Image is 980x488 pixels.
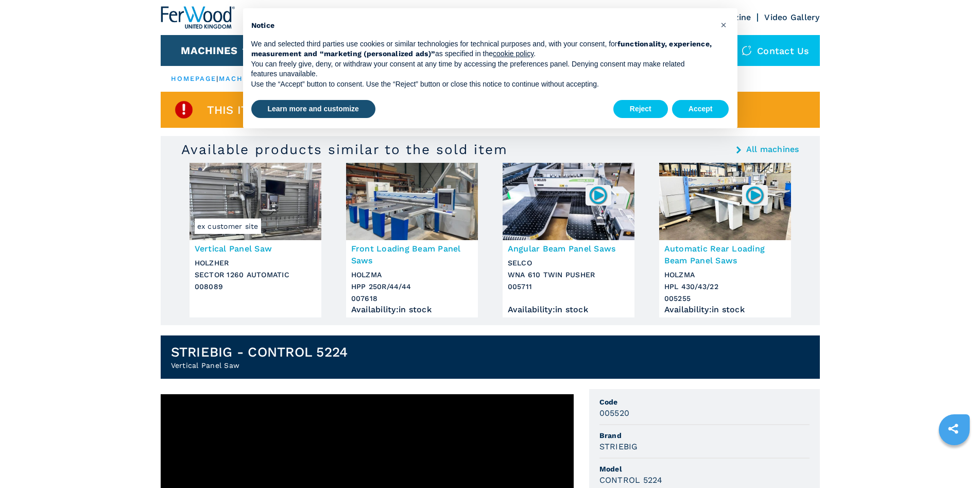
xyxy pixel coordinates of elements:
button: Machines [181,44,237,57]
span: × [720,19,727,31]
h3: Automatic Rear Loading Beam Panel Saws [664,243,786,266]
h2: Vertical Panel Saw [171,360,348,371]
p: Use the “Accept” button to consent. Use the “Reject” button or close this notice to continue with... [251,79,713,90]
h3: HOLZMA HPP 250R/44/44 007618 [351,269,473,305]
div: Availability : in stock [664,307,786,312]
p: We and selected third parties use cookies or similar technologies for technical purposes and, wit... [251,39,713,59]
img: Automatic Rear Loading Beam Panel Saws HOLZMA HPL 430/43/22 [659,163,791,240]
img: Angular Beam Panel Saws SELCO WNA 610 TWIN PUSHER [503,163,634,240]
h3: 005520 [599,407,630,419]
a: All machines [746,145,799,154]
h3: Vertical Panel Saw [195,243,316,255]
h3: STRIEBIG [599,441,638,452]
a: Angular Beam Panel Saws SELCO WNA 610 TWIN PUSHER005711Angular Beam Panel SawsSELCOWNA 610 TWIN P... [503,163,634,317]
div: Availability : in stock [508,307,629,312]
h3: HOLZMA HPL 430/43/22 005255 [664,269,786,305]
span: ex customer site [195,218,261,234]
h2: Notice [251,21,713,31]
span: Model [599,464,810,474]
a: Vertical Panel Saw HOLZHER SECTOR 1260 AUTOMATICex customer siteVertical Panel SawHOLZHERSECTOR 1... [190,163,321,317]
h3: HOLZHER SECTOR 1260 AUTOMATIC 008089 [195,257,316,293]
img: 005711 [588,185,608,205]
img: 005255 [745,185,765,205]
span: Code [599,397,810,407]
img: Front Loading Beam Panel Saws HOLZMA HPP 250R/44/44 [346,163,478,240]
div: Availability : in stock [351,307,473,312]
h3: Available products similar to the sold item [181,141,508,158]
a: Front Loading Beam Panel Saws HOLZMA HPP 250R/44/44Front Loading Beam Panel SawsHOLZMAHPP 250R/44... [346,163,478,317]
a: sharethis [940,416,966,442]
h3: Angular Beam Panel Saws [508,243,629,255]
img: Ferwood [161,6,235,29]
span: This item is already sold [207,104,370,116]
button: Learn more and customize [251,100,375,119]
img: SoldProduct [174,99,194,120]
iframe: Chat [936,442,972,480]
a: cookie policy [493,49,534,58]
img: Vertical Panel Saw HOLZHER SECTOR 1260 AUTOMATIC [190,163,321,240]
a: machines [219,75,263,82]
h1: STRIEBIG - CONTROL 5224 [171,344,348,360]
a: Automatic Rear Loading Beam Panel Saws HOLZMA HPL 430/43/22005255Automatic Rear Loading Beam Pane... [659,163,791,317]
h3: SELCO WNA 610 TWIN PUSHER 005711 [508,257,629,293]
strong: functionality, experience, measurement and “marketing (personalized ads)” [251,40,712,58]
p: You can freely give, deny, or withdraw your consent at any time by accessing the preferences pane... [251,59,713,79]
img: Contact us [742,45,752,56]
h3: Front Loading Beam Panel Saws [351,243,473,266]
button: Close this notice [716,16,732,33]
button: Reject [613,100,668,119]
span: Brand [599,430,810,441]
a: HOMEPAGE [171,75,217,82]
h3: CONTROL 5224 [599,474,663,486]
div: Contact us [731,35,820,66]
span: | [216,75,218,82]
button: Accept [672,100,729,119]
a: Video Gallery [764,12,819,22]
